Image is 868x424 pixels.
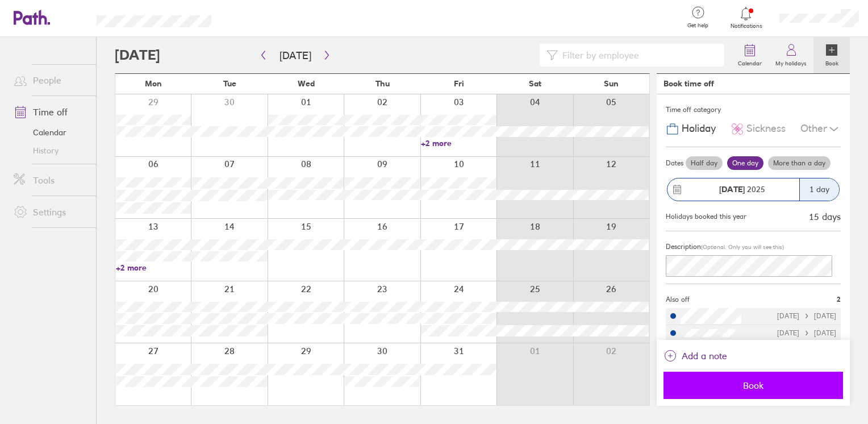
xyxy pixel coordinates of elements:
[819,57,845,67] label: Book
[769,37,813,73] a: My holidays
[719,185,765,194] span: 2025
[116,263,191,273] a: +2 more
[666,242,701,251] span: Description
[145,79,162,88] span: Mon
[5,169,96,192] a: Tools
[5,69,96,92] a: People
[777,312,836,320] div: [DATE] [DATE]
[663,372,843,399] button: Book
[666,172,841,207] button: [DATE] 20251 day
[728,23,765,30] span: Notifications
[768,156,831,170] label: More than a day
[558,44,718,66] input: Filter by employee
[666,101,841,118] div: Time off category
[666,296,690,304] span: Also off
[671,380,835,390] span: Book
[746,123,786,135] span: Sickness
[701,243,784,251] span: (Optional. Only you will see this)
[809,211,841,222] div: 15 days
[666,213,746,221] div: Holidays booked this year
[769,57,813,67] label: My holidays
[719,184,745,194] strong: [DATE]
[837,296,841,304] span: 2
[529,79,541,88] span: Sat
[5,142,96,160] a: History
[663,79,714,88] div: Book time off
[454,79,464,88] span: Fri
[682,347,727,365] span: Add a note
[298,79,315,88] span: Wed
[682,123,716,135] span: Holiday
[731,37,769,73] a: Calendar
[223,79,236,88] span: Tue
[777,329,836,337] div: [DATE] [DATE]
[5,201,96,223] a: Settings
[731,57,769,67] label: Calendar
[800,118,841,140] div: Other
[270,46,320,65] button: [DATE]
[799,178,839,201] div: 1 day
[375,79,390,88] span: Thu
[679,22,716,29] span: Get help
[813,37,850,73] a: Book
[5,123,96,142] a: Calendar
[663,347,727,365] button: Add a note
[728,6,765,30] a: Notifications
[421,138,496,148] a: +2 more
[666,159,683,167] span: Dates
[727,156,763,170] label: One day
[5,101,96,123] a: Time off
[686,156,723,170] label: Half day
[604,79,619,88] span: Sun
